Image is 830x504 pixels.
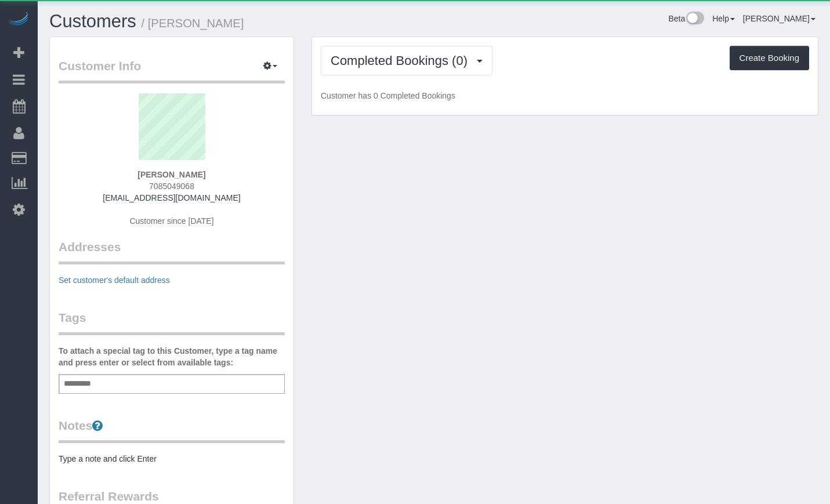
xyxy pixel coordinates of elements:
[7,12,30,28] img: Automaid Logo
[331,53,473,68] span: Completed Bookings (0)
[321,90,809,101] p: Customer has 0 Completed Bookings
[59,453,285,465] pre: Type a note and click Enter
[321,46,492,75] button: Completed Bookings (0)
[59,309,285,335] legend: Tags
[743,14,815,23] a: [PERSON_NAME]
[137,170,205,179] strong: [PERSON_NAME]
[685,12,704,27] img: New interface
[59,57,285,84] legend: Customer Info
[730,46,809,70] button: Create Booking
[668,14,704,23] a: Beta
[49,11,136,31] a: Customers
[59,417,285,443] legend: Notes
[59,275,170,285] a: Set customer's default address
[103,193,240,202] a: [EMAIL_ADDRESS][DOMAIN_NAME]
[149,182,194,191] span: 7085049068
[59,345,285,368] label: To attach a special tag to this Customer, type a tag name and press enter or select from availabl...
[712,14,735,23] a: Help
[142,17,244,30] small: / [PERSON_NAME]
[129,216,213,226] span: Customer since [DATE]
